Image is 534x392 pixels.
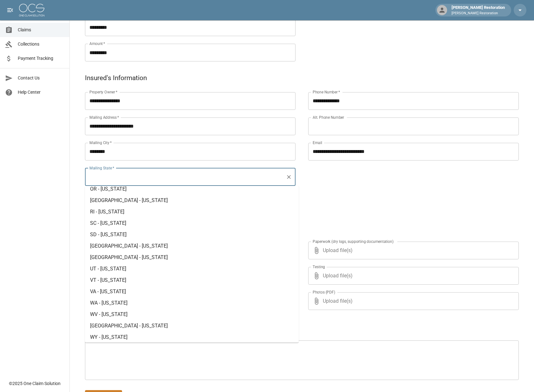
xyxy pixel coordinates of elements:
span: Help Center [18,89,64,96]
label: Property Owner [89,89,118,95]
label: Amount [89,41,105,46]
label: Photos (PDF) [313,289,335,295]
button: open drawer [4,4,16,16]
div: © 2025 One Claim Solution [9,380,61,387]
button: Clear [284,173,293,181]
img: ocs-logo-white-transparent.png [19,4,44,16]
label: Paperwork (dry logs, supporting documentation) [313,239,394,244]
span: [GEOGRAPHIC_DATA] - [US_STATE] [90,323,168,329]
span: [GEOGRAPHIC_DATA] - [US_STATE] [90,254,168,260]
span: VA - [US_STATE] [90,288,126,294]
span: UT - [US_STATE] [90,266,126,272]
span: Upload file(s) [323,267,502,285]
label: Phone Number [313,89,340,95]
span: Collections [18,41,64,47]
span: WV - [US_STATE] [90,311,127,317]
p: [PERSON_NAME] Restoration [452,11,505,16]
span: WY - [US_STATE] [90,334,127,340]
span: RI - [US_STATE] [90,209,124,215]
span: Contact Us [18,75,64,81]
span: [GEOGRAPHIC_DATA] - [US_STATE] [90,197,168,203]
label: Alt. Phone Number [313,115,344,120]
label: Mailing State [89,165,114,171]
label: Mailing Address [89,115,119,120]
span: OR - [US_STATE] [90,186,127,192]
span: VT - [US_STATE] [90,277,126,283]
span: SD - [US_STATE] [90,231,127,237]
span: Upload file(s) [323,242,502,259]
span: Upload file(s) [323,292,502,310]
span: Payment Tracking [18,55,64,62]
span: Claims [18,27,64,33]
label: Testing [313,264,325,269]
span: [GEOGRAPHIC_DATA] - [US_STATE] [90,243,168,249]
span: SC - [US_STATE] [90,220,126,226]
div: [PERSON_NAME] Restoration [449,4,507,16]
label: Mailing City [89,140,112,145]
label: Email [313,140,322,145]
span: WA - [US_STATE] [90,300,127,306]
